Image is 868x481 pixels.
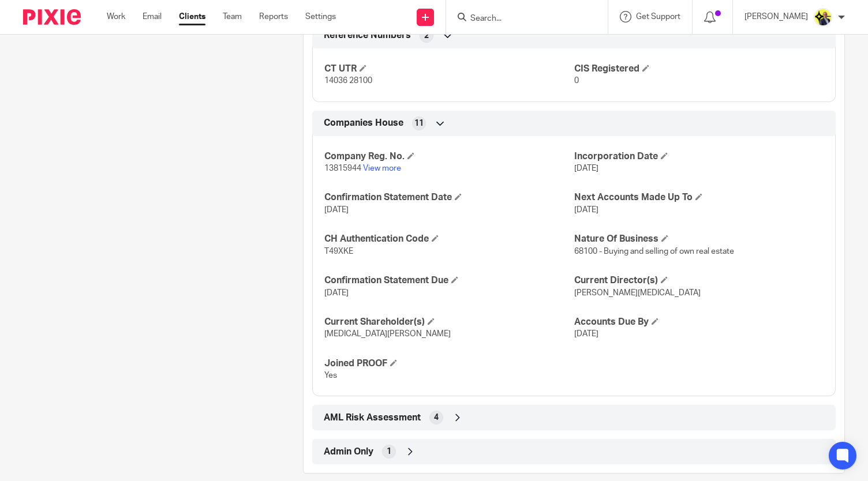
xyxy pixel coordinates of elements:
[636,13,680,21] span: Get Support
[469,14,573,24] input: Search
[434,412,439,423] span: 4
[324,289,349,297] span: [DATE]
[324,77,372,85] span: 14036 28100
[324,358,574,370] h4: Joined PROOF
[143,11,162,22] a: Email
[223,11,242,22] a: Team
[324,63,574,75] h4: CT UTR
[574,151,824,163] h4: Incorporation Date
[324,29,411,42] span: Reference Numbers
[814,8,832,27] img: Dan-Starbridge%20(1).jpg
[744,11,808,22] p: [PERSON_NAME]
[574,247,734,255] span: 68100 - Buying and selling of own real estate
[414,118,424,129] span: 11
[259,11,288,22] a: Reports
[574,316,824,328] h4: Accounts Due By
[324,275,574,287] h4: Confirmation Statement Due
[324,247,353,255] span: T49XKE
[574,63,824,75] h4: CIS Registered
[179,11,205,22] a: Clients
[574,206,598,214] span: [DATE]
[574,191,824,204] h4: Next Accounts Made Up To
[574,330,598,338] span: [DATE]
[324,151,574,163] h4: Company Reg. No.
[324,191,574,204] h4: Confirmation Statement Date
[424,30,429,42] span: 2
[305,11,336,22] a: Settings
[574,275,824,287] h4: Current Director(s)
[574,289,701,297] span: [PERSON_NAME][MEDICAL_DATA]
[574,77,579,85] span: 0
[107,11,125,22] a: Work
[324,371,337,379] span: Yes
[324,330,451,338] span: [MEDICAL_DATA][PERSON_NAME]
[324,446,373,458] span: Admin Only
[324,233,574,245] h4: CH Authentication Code
[324,412,421,424] span: AML Risk Assessment
[387,446,391,457] span: 1
[324,206,349,214] span: [DATE]
[324,316,574,328] h4: Current Shareholder(s)
[574,164,598,172] span: [DATE]
[324,117,403,129] span: Companies House
[363,164,401,172] a: View more
[324,164,361,172] span: 13815944
[574,233,824,245] h4: Nature Of Business
[23,9,81,25] img: Pixie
